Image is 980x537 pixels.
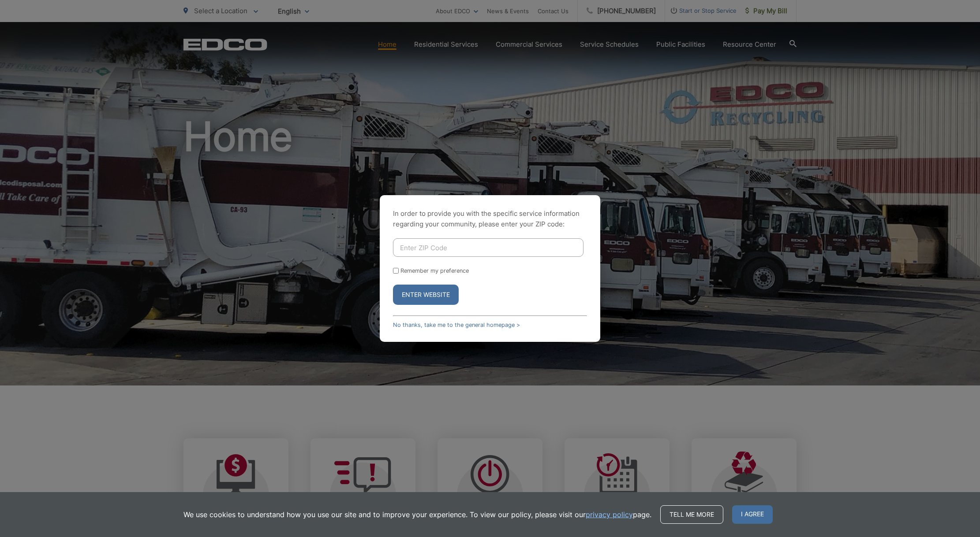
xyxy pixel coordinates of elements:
[660,505,723,524] a: Tell me more
[586,509,633,520] a: privacy policy
[732,505,773,524] span: I agree
[393,238,584,257] input: Enter ZIP Code
[393,322,520,328] a: No thanks, take me to the general homepage >
[393,285,459,305] button: Enter Website
[393,208,587,230] p: In order to provide you with the specific service information regarding your community, please en...
[183,509,651,520] p: We use cookies to understand how you use our site and to improve your experience. To view our pol...
[400,267,469,274] label: Remember my preference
